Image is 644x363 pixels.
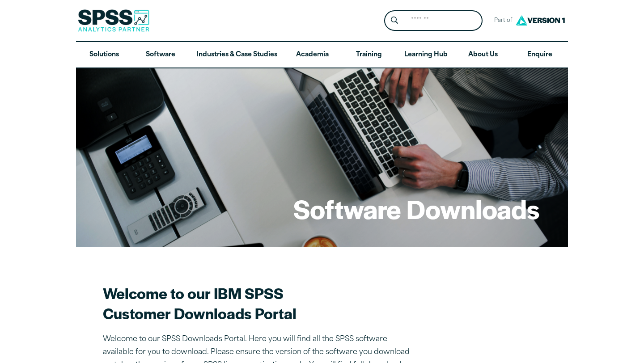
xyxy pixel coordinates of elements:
a: Learning Hub [397,42,455,68]
a: Training [341,42,397,68]
a: Industries & Case Studies [189,42,284,68]
button: Search magnifying glass icon [386,13,403,29]
a: Software [132,42,189,68]
a: About Us [455,42,511,68]
form: Site Header Search Form [384,10,483,31]
h2: Welcome to our IBM SPSS Customer Downloads Portal [103,283,416,323]
img: SPSS Analytics Partner [78,9,149,32]
a: Solutions [76,42,132,68]
img: Version1 Logo [513,12,567,29]
h1: Software Downloads [293,191,539,226]
span: Part of [490,14,513,27]
svg: Search magnifying glass icon [391,17,398,24]
a: Enquire [512,42,568,68]
a: Academia [284,42,341,68]
nav: Desktop version of site main menu [76,42,568,68]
